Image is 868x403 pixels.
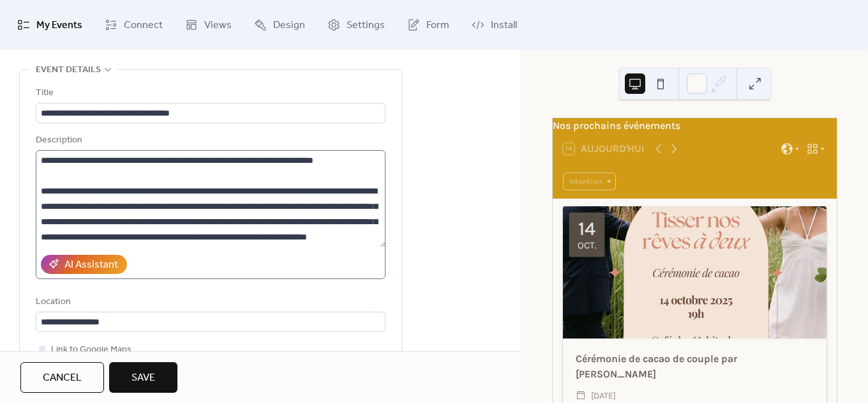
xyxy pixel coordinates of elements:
[43,370,82,386] span: Cancel
[576,353,737,380] a: Cérémonie de cacao de couple par [PERSON_NAME]
[398,5,459,45] a: Form
[36,86,383,101] div: Title
[462,5,527,45] a: Install
[109,362,177,393] button: Save
[491,15,517,36] span: Install
[51,342,131,358] span: Link to Google Maps
[64,257,118,273] div: AI Assistant
[578,219,595,238] div: 14
[124,15,163,36] span: Connect
[95,5,172,45] a: Connect
[318,5,394,45] a: Settings
[8,5,92,45] a: My Events
[347,15,385,36] span: Settings
[273,15,305,36] span: Design
[553,118,837,133] div: Nos prochains événements
[204,15,232,36] span: Views
[36,15,82,36] span: My Events
[36,63,101,78] span: Event details
[41,255,127,274] button: AI Assistant
[244,5,315,45] a: Design
[176,5,241,45] a: Views
[426,15,449,36] span: Form
[20,362,104,393] button: Cancel
[131,370,155,386] span: Save
[36,294,383,310] div: Location
[578,241,597,250] div: oct.
[36,133,383,148] div: Description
